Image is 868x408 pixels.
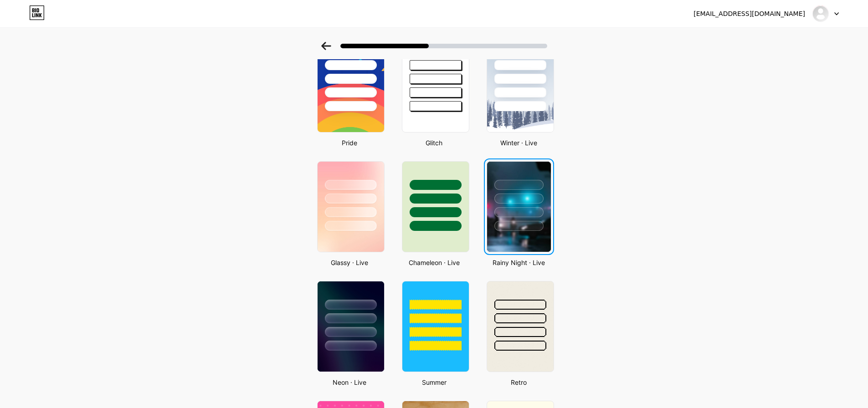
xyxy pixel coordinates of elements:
div: Chameleon · Live [399,258,469,267]
div: Pride [314,138,385,148]
div: Retro [484,377,554,387]
div: Summer [399,377,469,387]
div: Neon · Live [314,377,385,387]
div: Glitch [399,138,469,148]
div: Glassy · Live [314,258,385,267]
div: Winter · Live [484,138,554,148]
div: [EMAIL_ADDRESS][DOMAIN_NAME] [693,9,805,19]
img: Tan Alpha (alphaTCT3209) [812,5,829,22]
div: Rainy Night · Live [484,258,554,267]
